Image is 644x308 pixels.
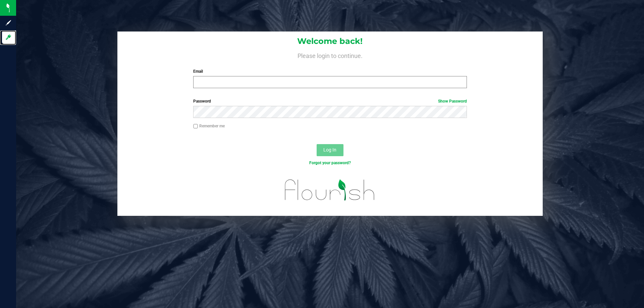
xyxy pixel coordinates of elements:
[309,161,351,165] a: Forgot your password?
[5,19,12,26] inline-svg: Sign up
[117,37,543,46] h1: Welcome back!
[5,34,12,41] inline-svg: Log in
[193,123,225,129] label: Remember me
[193,68,467,74] label: Email
[317,144,343,156] button: Log In
[193,99,211,104] span: Password
[193,124,198,129] input: Remember me
[277,173,383,207] img: flourish_logo.svg
[438,99,467,104] a: Show Password
[117,51,543,59] h4: Please login to continue.
[323,147,336,152] span: Log In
